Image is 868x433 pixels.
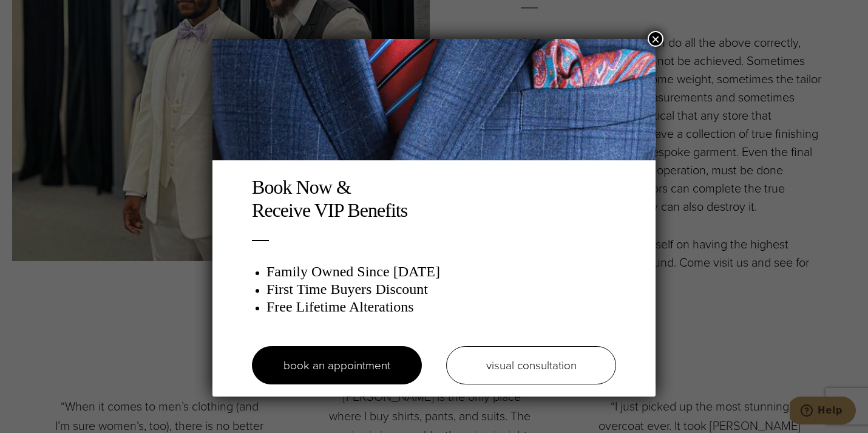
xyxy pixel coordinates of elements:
span: Help [28,9,53,19]
h3: Free Lifetime Alterations [266,298,616,316]
h2: Book Now & Receive VIP Benefits [252,176,616,222]
h3: Family Owned Since [DATE] [266,263,616,281]
button: Close [648,31,663,47]
a: book an appointment [252,346,422,384]
a: visual consultation [446,346,616,384]
h3: First Time Buyers Discount [266,281,616,298]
